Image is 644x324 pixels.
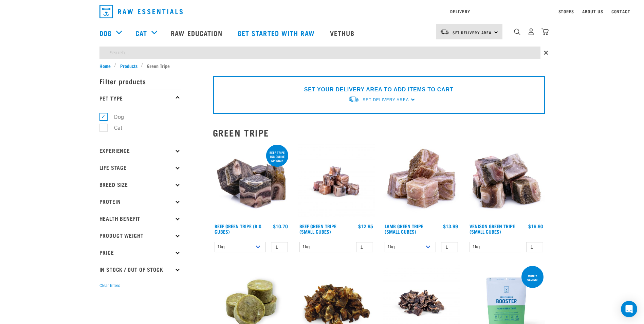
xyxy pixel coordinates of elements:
[383,143,460,220] img: 1133 Green Tripe Lamb Small Cubes 01
[164,19,231,47] a: Raw Education
[135,28,147,38] a: Cat
[348,96,359,103] img: van-moving.png
[99,73,181,90] p: Filter products
[99,5,183,18] img: Raw Essentials Logo
[266,147,288,166] div: Beef tripe 1kg online special!
[99,210,181,227] p: Health Benefit
[99,227,181,244] p: Product Weight
[231,19,323,47] a: Get started with Raw
[558,10,574,13] a: Stores
[441,242,458,252] input: 1
[363,97,409,102] span: Set Delivery Area
[99,90,181,107] p: Pet Type
[99,62,545,69] nav: breadcrumbs
[443,223,458,229] div: $13.99
[453,31,492,34] span: Set Delivery Area
[215,225,261,233] a: Beef Green Tripe (Big Cubes)
[582,10,603,13] a: About Us
[298,143,375,220] img: Beef Tripe Bites 1634
[470,225,515,233] a: Venison Green Tripe (Small Cubes)
[450,10,470,13] a: Delivery
[304,86,453,94] p: SET YOUR DELIVERY AREA TO ADD ITEMS TO CART
[323,19,363,47] a: Vethub
[99,142,181,159] p: Experience
[94,2,550,21] nav: dropdown navigation
[528,28,535,35] img: user.png
[99,62,111,69] span: Home
[103,113,127,121] label: Dog
[99,62,114,69] a: Home
[213,143,290,220] img: 1044 Green Tripe Beef
[544,47,548,59] span: ×
[385,225,423,233] a: Lamb Green Tripe (Small Cubes)
[299,225,336,233] a: Beef Green Tripe (Small Cubes)
[611,10,630,13] a: Contact
[99,261,181,278] p: In Stock / Out Of Stock
[528,223,543,229] div: $16.90
[356,242,373,252] input: 1
[99,176,181,193] p: Breed Size
[541,28,549,35] img: home-icon@2x.png
[99,47,540,59] input: Search...
[514,29,520,35] img: home-icon-1@2x.png
[103,124,125,132] label: Cat
[99,28,112,38] a: Dog
[358,223,373,229] div: $12.95
[99,244,181,261] p: Price
[440,29,449,35] img: van-moving.png
[99,283,120,289] button: Clear filters
[521,271,544,285] div: Money saving!
[120,62,137,69] span: Products
[116,62,141,69] a: Products
[273,223,288,229] div: $10.70
[99,159,181,176] p: Life Stage
[468,143,545,220] img: 1079 Green Tripe Venison 01
[99,193,181,210] p: Protein
[271,242,288,252] input: 1
[526,242,543,252] input: 1
[213,127,545,138] h2: Green Tripe
[621,301,637,317] div: Open Intercom Messenger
